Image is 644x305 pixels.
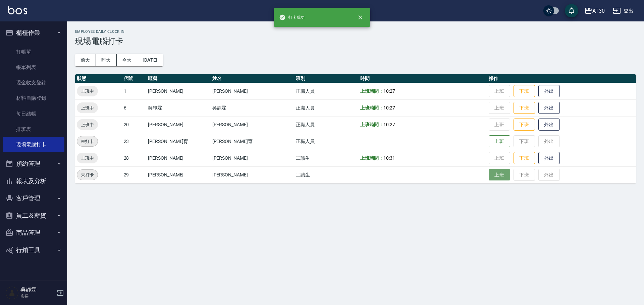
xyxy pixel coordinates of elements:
td: [PERSON_NAME] [146,116,211,133]
div: AT30 [592,7,605,15]
button: 外出 [538,119,560,131]
td: [PERSON_NAME] [211,83,294,99]
td: [PERSON_NAME] [211,116,294,133]
span: 打卡成功 [279,14,305,21]
td: [PERSON_NAME] [211,150,294,166]
th: 姓名 [211,74,294,83]
span: 上班中 [77,121,98,128]
td: 工讀生 [294,150,359,166]
th: 狀態 [75,74,122,83]
button: 報表及分析 [3,172,64,190]
span: 上班中 [77,88,98,95]
td: 正職人員 [294,133,359,150]
td: 20 [122,116,147,133]
button: 外出 [538,152,560,164]
button: 前天 [75,54,96,66]
b: 上班時間： [360,155,384,161]
button: 商品管理 [3,224,64,241]
button: 預約管理 [3,155,64,172]
img: Person [5,286,19,300]
td: 正職人員 [294,116,359,133]
th: 班別 [294,74,359,83]
span: 未打卡 [77,171,98,178]
button: 今天 [117,54,138,66]
th: 暱稱 [146,74,211,83]
button: 下班 [514,119,535,131]
button: 下班 [514,102,535,114]
th: 代號 [122,74,147,83]
span: 未打卡 [77,138,98,145]
td: [PERSON_NAME] [146,83,211,99]
p: 店長 [20,293,55,299]
td: 6 [122,99,147,116]
h3: 現場電腦打卡 [75,36,636,46]
b: 上班時間： [360,122,384,127]
td: [PERSON_NAME]育 [146,133,211,150]
td: 吳靜霖 [211,99,294,116]
button: [DATE] [137,54,163,66]
button: 外出 [538,102,560,114]
td: 工讀生 [294,166,359,183]
span: 10:31 [383,155,395,161]
button: 上班 [489,169,510,181]
td: 23 [122,133,147,150]
span: 10:27 [383,122,395,127]
td: 28 [122,150,147,166]
td: 29 [122,166,147,183]
td: [PERSON_NAME] [146,166,211,183]
button: 外出 [538,85,560,97]
td: 1 [122,83,147,99]
h5: 吳靜霖 [20,287,55,293]
a: 帳單列表 [3,60,64,75]
button: 行銷工具 [3,241,64,259]
th: 操作 [487,74,636,83]
b: 上班時間： [360,105,384,110]
td: [PERSON_NAME] [146,150,211,166]
th: 時間 [359,74,487,83]
span: 上班中 [77,155,98,162]
button: 登出 [610,5,636,17]
span: 10:27 [383,88,395,94]
button: 下班 [514,85,535,97]
a: 打帳單 [3,44,64,60]
td: [PERSON_NAME] [211,166,294,183]
button: 上班 [489,135,510,148]
a: 排班表 [3,122,64,137]
h2: Employee Daily Clock In [75,29,636,34]
button: 下班 [514,152,535,164]
a: 每日結帳 [3,106,64,122]
button: save [565,4,578,17]
b: 上班時間： [360,88,384,94]
a: 現場電腦打卡 [3,137,64,152]
td: 吳靜霖 [146,99,211,116]
span: 10:27 [383,105,395,110]
button: 員工及薪資 [3,207,64,224]
td: [PERSON_NAME]育 [211,133,294,150]
button: 櫃檯作業 [3,24,64,42]
td: 正職人員 [294,99,359,116]
button: 客戶管理 [3,189,64,207]
button: AT30 [582,4,607,18]
a: 材料自購登錄 [3,90,64,106]
a: 現金收支登錄 [3,75,64,90]
img: Logo [8,6,27,14]
button: close [353,10,368,25]
button: 昨天 [96,54,117,66]
span: 上班中 [77,104,98,111]
td: 正職人員 [294,83,359,99]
